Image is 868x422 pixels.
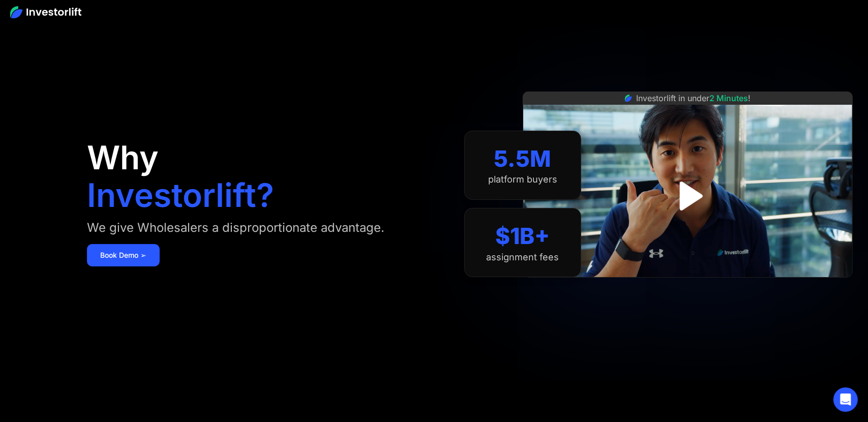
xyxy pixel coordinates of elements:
div: 5.5M [494,145,551,172]
div: Investorlift in under ! [636,92,751,104]
div: Open Intercom Messenger [833,387,858,412]
h1: Investorlift? [87,179,274,212]
div: assignment fees [486,252,559,263]
div: We give Wholesalers a disproportionate advantage. [87,220,384,236]
iframe: Customer reviews powered by Trustpilot [611,283,764,295]
div: platform buyers [488,174,557,185]
div: $1B+ [495,223,550,250]
a: open lightbox [665,173,710,219]
h1: Why [87,141,159,174]
span: 2 Minutes [709,93,748,103]
a: Book Demo ➢ [87,244,160,266]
